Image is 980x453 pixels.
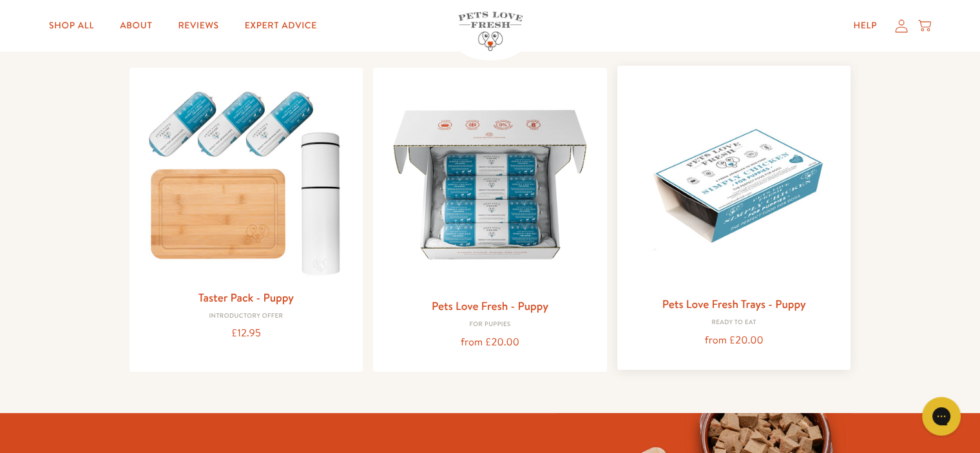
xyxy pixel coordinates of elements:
[843,13,887,39] a: Help
[140,78,353,282] img: Taster Pack - Puppy
[168,13,229,39] a: Reviews
[432,298,548,314] a: Pets Love Fresh - Puppy
[235,13,327,39] a: Expert Advice
[383,321,597,329] div: For puppies
[110,13,162,39] a: About
[383,334,597,351] div: from £20.00
[140,313,353,320] div: Introductory Offer
[628,332,841,349] div: from £20.00
[628,76,841,289] img: Pets Love Fresh Trays - Puppy
[39,13,104,39] a: Shop All
[198,289,294,305] a: Taster Pack - Puppy
[916,392,967,440] iframe: Gorgias live chat messenger
[662,296,806,312] a: Pets Love Fresh Trays - Puppy
[628,319,841,327] div: Ready to eat
[383,78,597,291] img: Pets Love Fresh - Puppy
[140,325,353,342] div: £12.95
[458,12,523,51] img: Pets Love Fresh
